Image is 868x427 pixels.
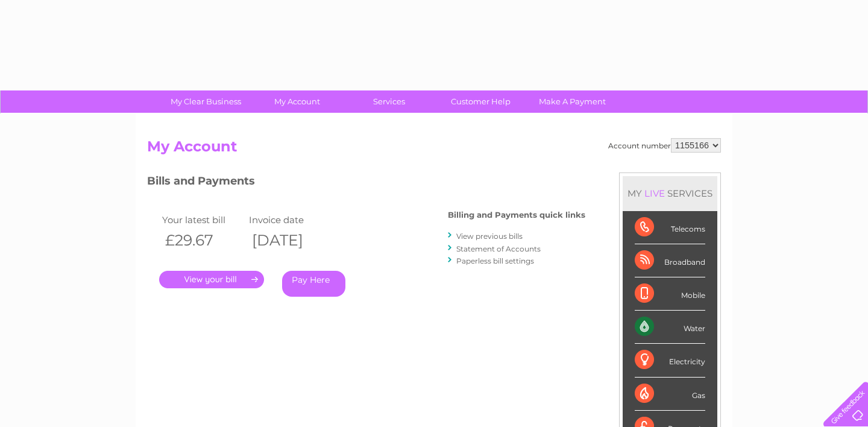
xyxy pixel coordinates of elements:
[156,90,256,113] a: My Clear Business
[147,172,585,194] h3: Bills and Payments
[448,210,585,220] h4: Billing and Payments quick links
[339,90,439,113] a: Services
[159,271,264,288] a: .
[159,228,246,253] th: £29.67
[635,378,705,411] div: Gas
[456,256,534,265] a: Paperless bill settings
[635,211,705,244] div: Telecoms
[456,232,523,241] a: View previous bills
[523,90,622,113] a: Make A Payment
[147,138,721,161] h2: My Account
[246,228,333,253] th: [DATE]
[246,212,333,228] td: Invoice date
[635,344,705,377] div: Electricity
[282,271,345,297] a: Pay Here
[635,311,705,344] div: Water
[159,212,246,228] td: Your latest bill
[431,90,530,113] a: Customer Help
[248,90,347,113] a: My Account
[608,138,721,153] div: Account number
[635,277,705,311] div: Mobile
[623,176,717,210] div: MY SERVICES
[635,244,705,277] div: Broadband
[456,244,541,253] a: Statement of Accounts
[642,188,667,199] div: LIVE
